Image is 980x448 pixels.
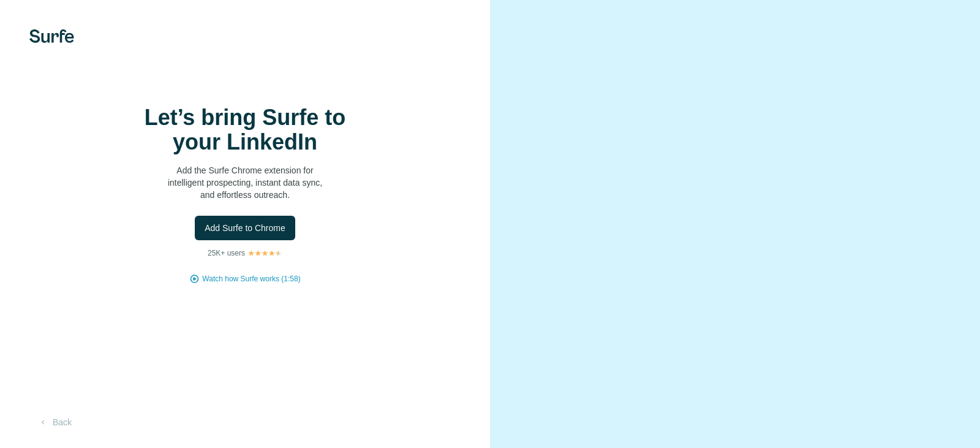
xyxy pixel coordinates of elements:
h1: Let’s bring Surfe to your LinkedIn [123,105,367,154]
img: Rating Stars [247,249,282,257]
button: Back [29,411,80,433]
span: Add Surfe to Chrome [205,222,285,234]
p: 25K+ users [208,248,245,259]
button: Add Surfe to Chrome [195,216,295,240]
img: Surfe's logo [29,29,74,43]
p: Add the Surfe Chrome extension for intelligent prospecting, instant data sync, and effortless out... [123,164,367,201]
button: Watch how Surfe works (1:58) [202,273,300,284]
